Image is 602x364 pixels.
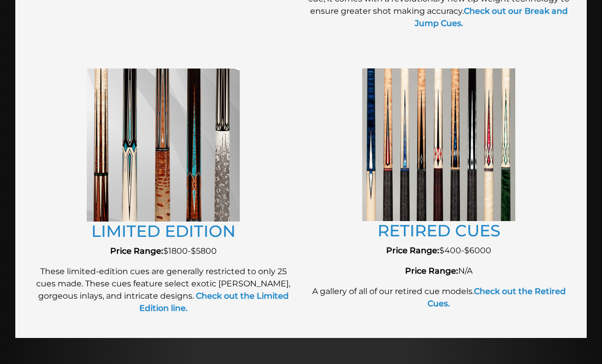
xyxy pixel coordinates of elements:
strong: Price Range: [386,246,439,255]
p: $1800-$5800 [31,245,296,257]
a: Check out the Limited Edition line. [139,291,289,313]
p: N/A [306,265,571,277]
a: Check out our Break and Jump Cues. [415,6,568,28]
p: These limited-edition cues are generally restricted to only 25 cues made. These cues feature sele... [31,265,296,314]
strong: Price Range: [110,246,163,256]
strong: Price Range: [405,266,458,276]
a: Check out the Retired Cues. [428,286,566,308]
a: RETIRED CUES [378,221,500,240]
p: $400-$6000 [306,245,571,257]
p: A gallery of all of our retired cue models. [306,285,571,310]
a: LIMITED EDITION [91,221,236,241]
